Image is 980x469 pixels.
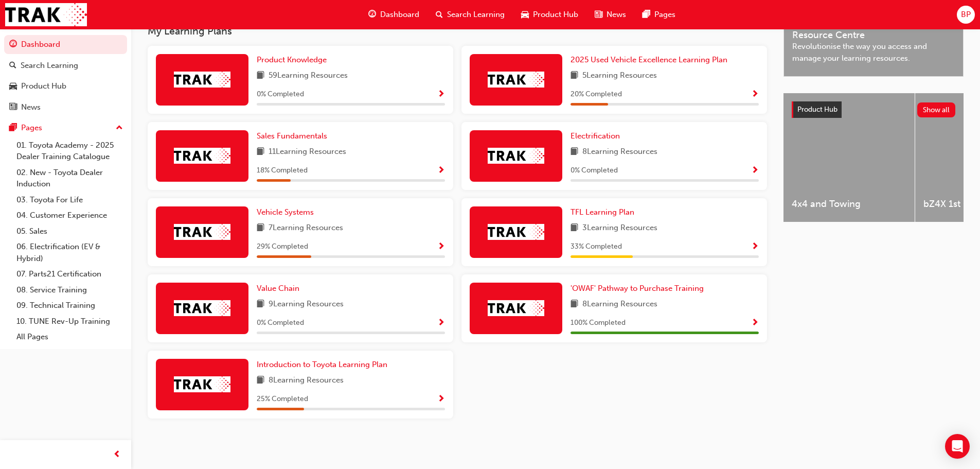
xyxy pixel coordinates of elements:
span: Introduction to Toyota Learning Plan [257,360,387,369]
div: Open Intercom Messenger [945,434,970,459]
span: prev-icon [113,448,121,461]
button: Show Progress [437,240,445,253]
button: DashboardSearch LearningProduct HubNews [4,33,127,118]
span: Product Knowledge [257,55,327,64]
button: BP [957,6,975,24]
a: pages-iconPages [634,4,684,25]
span: up-icon [116,121,123,135]
a: All Pages [12,329,127,345]
span: Show Progress [751,319,759,328]
a: 03. Toyota For Life [12,192,127,208]
button: Show Progress [751,88,759,101]
button: Show Progress [751,164,759,177]
img: Trak [488,300,544,316]
span: Value Chain [257,284,299,293]
span: news-icon [595,8,602,21]
span: Welcome to your new Training Resource Centre [792,18,955,41]
span: book-icon [571,222,578,235]
img: Trak [174,300,230,316]
a: 08. Service Training [12,282,127,298]
span: Show Progress [437,90,445,99]
a: 2025 Used Vehicle Excellence Learning Plan [571,54,732,66]
span: Revolutionise the way you access and manage your learning resources. [792,41,955,64]
span: 9 Learning Resources [269,298,344,311]
span: Electrification [571,131,620,141]
span: Product Hub [797,105,838,114]
img: Trak [174,148,230,164]
button: Show Progress [437,393,445,406]
span: Show Progress [437,242,445,252]
a: news-iconNews [586,4,634,25]
span: 0 % Completed [257,89,304,100]
span: Show Progress [437,319,445,328]
a: 02. New - Toyota Dealer Induction [12,165,127,192]
span: search-icon [436,8,443,21]
img: Trak [488,148,544,164]
a: 06. Electrification (EV & Hybrid) [12,239,127,266]
span: 11 Learning Resources [269,146,346,159]
span: 4x4 and Towing [792,198,906,210]
span: Show Progress [751,90,759,99]
img: Trak [5,3,87,26]
span: 20 % Completed [571,89,622,100]
h3: My Learning Plans [148,25,767,37]
span: Show Progress [751,166,759,176]
span: 3 Learning Resources [582,222,657,235]
span: 8 Learning Resources [582,146,657,159]
span: 8 Learning Resources [269,374,344,387]
a: 'OWAF' Pathway to Purchase Training [571,283,708,294]
span: book-icon [257,146,264,159]
a: 05. Sales [12,223,127,239]
span: 59 Learning Resources [269,70,348,82]
span: Search Learning [447,9,505,21]
span: book-icon [257,298,264,311]
span: 2025 Used Vehicle Excellence Learning Plan [571,55,727,64]
span: search-icon [9,61,16,71]
a: Value Chain [257,283,304,294]
a: TFL Learning Plan [571,206,638,218]
button: Show Progress [437,317,445,329]
img: Trak [174,72,230,88]
button: Pages [4,118,127,137]
span: 8 Learning Resources [582,298,657,311]
a: Product Hub [4,77,127,96]
span: 0 % Completed [571,165,618,177]
span: book-icon [571,70,578,82]
button: Show all [917,102,956,117]
span: 5 Learning Resources [582,70,657,82]
button: Show Progress [437,88,445,101]
span: 'OWAF' Pathway to Purchase Training [571,284,704,293]
div: News [21,101,41,113]
a: Introduction to Toyota Learning Plan [257,359,391,371]
a: Product HubShow all [792,101,955,118]
img: Trak [174,224,230,240]
span: book-icon [571,298,578,311]
a: Search Learning [4,56,127,75]
span: book-icon [257,70,264,82]
div: Search Learning [21,60,78,72]
span: Show Progress [437,166,445,176]
a: car-iconProduct Hub [513,4,586,25]
img: Trak [174,376,230,392]
span: 29 % Completed [257,241,308,253]
a: 10. TUNE Rev-Up Training [12,314,127,329]
span: 7 Learning Resources [269,222,343,235]
a: Vehicle Systems [257,206,318,218]
span: Show Progress [437,395,445,404]
span: 0 % Completed [257,317,304,329]
img: Trak [488,72,544,88]
span: Sales Fundamentals [257,131,327,141]
div: Product Hub [21,80,66,92]
span: BP [961,9,971,21]
span: pages-icon [643,8,650,21]
span: guage-icon [368,8,376,21]
span: 100 % Completed [571,317,626,329]
span: pages-icon [9,124,17,133]
button: Show Progress [437,164,445,177]
a: Electrification [571,130,624,142]
span: Dashboard [380,9,419,21]
a: 4x4 and Towing [783,93,915,222]
a: News [4,98,127,117]
a: 01. Toyota Academy - 2025 Dealer Training Catalogue [12,137,127,165]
